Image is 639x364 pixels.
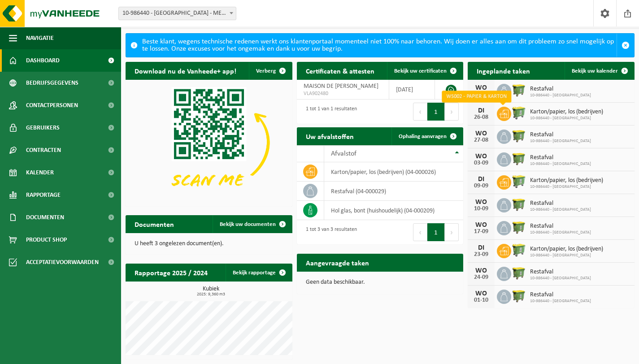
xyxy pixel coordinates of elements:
[26,27,54,49] span: Navigatie
[472,199,490,206] div: WO
[26,229,67,251] span: Product Shop
[472,137,490,143] div: 27-08
[472,251,490,258] div: 23-09
[530,276,591,281] span: 10-986440 - [GEOGRAPHIC_DATA]
[530,116,603,121] span: 10-986440 - [GEOGRAPHIC_DATA]
[389,80,435,100] td: [DATE]
[324,162,464,182] td: karton/papier, los (bedrijven) (04-000026)
[530,200,591,207] span: Restafval
[530,108,603,116] span: Karton/papier, los (bedrijven)
[530,161,591,167] span: 10-986440 - [GEOGRAPHIC_DATA]
[297,62,383,79] h2: Certificaten & attesten
[427,223,445,241] button: 1
[511,105,526,121] img: WB-0660-HPE-GN-51
[324,201,464,220] td: hol glas, bont (huishoudelijk) (04-000209)
[511,197,526,212] img: WB-1100-HPE-GN-51
[26,49,60,72] span: Dashboard
[26,161,54,184] span: Kalender
[530,139,591,144] span: 10-986440 - [GEOGRAPHIC_DATA]
[130,286,292,297] h3: Kubiek
[472,274,490,281] div: 24-09
[565,62,634,80] a: Bekijk uw kalender
[445,103,459,121] button: Next
[472,221,490,229] div: WO
[530,223,591,230] span: Restafval
[530,207,591,212] span: 10-986440 - [GEOGRAPHIC_DATA]
[130,292,292,297] span: 2025: 9,360 m3
[304,90,382,97] span: VLA902480
[26,251,99,273] span: Acceptatievoorwaarden
[472,297,490,303] div: 01-10
[26,139,61,161] span: Contracten
[472,206,490,212] div: 10-09
[530,230,591,235] span: 10-986440 - [GEOGRAPHIC_DATA]
[118,7,236,20] span: 10-986440 - MAISON DE MARIE - MENEN
[530,184,603,190] span: 10-986440 - [GEOGRAPHIC_DATA]
[472,114,490,121] div: 26-08
[468,62,539,79] h2: Ingeplande taken
[472,244,490,251] div: DI
[394,68,447,74] span: Bekijk uw certificaten
[530,269,591,276] span: Restafval
[306,279,455,286] p: Geen data beschikbaar.
[126,80,292,205] img: Download de VHEPlus App
[511,220,526,235] img: WB-1100-HPE-GN-51
[256,68,276,74] span: Verberg
[331,150,356,157] span: Afvalstof
[427,103,445,121] button: 1
[301,102,357,121] div: 1 tot 1 van 1 resultaten
[26,117,60,139] span: Gebruikers
[220,221,276,227] span: Bekijk uw documenten
[530,177,603,184] span: Karton/papier, los (bedrijven)
[391,127,462,145] a: Ophaling aanvragen
[511,128,526,143] img: WB-1100-HPE-GN-51
[135,241,283,247] p: U heeft 3 ongelezen document(en).
[530,86,591,93] span: Restafval
[387,62,462,80] a: Bekijk uw certificaten
[142,34,617,57] div: Beste klant, wegens technische redenen werkt ons klantenportaal momenteel niet 100% naar behoren....
[26,184,61,206] span: Rapportage
[511,174,526,189] img: WB-0660-HPE-GN-51
[126,264,217,281] h2: Rapportage 2025 / 2024
[472,160,490,166] div: 03-09
[530,246,603,253] span: Karton/papier, los (bedrijven)
[304,83,378,90] span: MAISON DE [PERSON_NAME]
[472,107,490,114] div: DI
[126,215,183,233] h2: Documenten
[530,131,591,139] span: Restafval
[530,93,591,98] span: 10-986440 - [GEOGRAPHIC_DATA]
[511,265,526,281] img: WB-1100-HPE-GN-51
[511,82,526,98] img: WB-1100-HPE-GN-51
[472,91,490,98] div: 20-08
[249,62,291,80] button: Verberg
[472,176,490,183] div: DI
[511,243,526,258] img: WB-0660-HPE-GN-51
[297,127,363,145] h2: Uw afvalstoffen
[530,291,591,299] span: Restafval
[530,253,603,258] span: 10-986440 - [GEOGRAPHIC_DATA]
[445,223,459,241] button: Next
[511,288,526,303] img: WB-1100-HPE-GN-51
[119,7,236,20] span: 10-986440 - MAISON DE MARIE - MENEN
[472,153,490,160] div: WO
[472,229,490,235] div: 17-09
[26,206,64,229] span: Documenten
[226,264,291,282] a: Bekijk rapportage
[126,62,245,79] h2: Download nu de Vanheede+ app!
[530,154,591,161] span: Restafval
[511,151,526,166] img: WB-1100-HPE-GN-51
[399,134,447,139] span: Ophaling aanvragen
[472,130,490,137] div: WO
[26,72,78,94] span: Bedrijfsgegevens
[413,103,427,121] button: Previous
[572,68,618,74] span: Bekijk uw kalender
[472,183,490,189] div: 09-09
[472,84,490,91] div: WO
[530,299,591,304] span: 10-986440 - [GEOGRAPHIC_DATA]
[472,267,490,274] div: WO
[297,254,378,271] h2: Aangevraagde taken
[324,182,464,201] td: restafval (04-000029)
[213,215,291,233] a: Bekijk uw documenten
[301,222,357,242] div: 1 tot 3 van 3 resultaten
[413,223,427,241] button: Previous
